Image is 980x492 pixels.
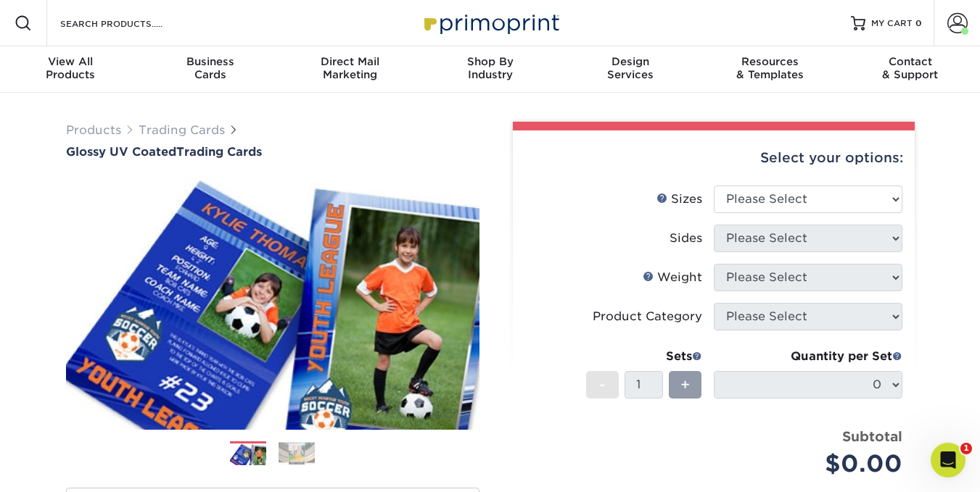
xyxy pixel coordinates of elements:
[420,55,560,68] span: Shop By
[680,374,690,396] span: +
[66,123,121,137] a: Products
[418,7,563,38] img: Primoprint
[700,55,840,68] span: Resources
[280,55,420,81] div: Marketing
[656,191,702,208] div: Sizes
[279,442,315,464] img: Trading Cards 02
[643,269,702,286] div: Weight
[4,448,123,487] iframe: Google Customer Reviews
[586,348,702,365] div: Sets
[140,55,280,68] span: Business
[871,17,913,30] span: MY CART
[140,55,280,81] div: Cards
[842,428,902,444] strong: Subtotal
[714,348,902,365] div: Quantity per Set
[593,308,702,325] div: Product Category
[59,14,200,32] input: SEARCH PRODUCTS.....
[66,145,176,159] span: Glossy UV Coated
[840,55,980,68] span: Contact
[420,55,560,81] div: Industry
[66,145,479,159] a: Glossy UV CoatedTrading Cards
[230,442,266,467] img: Trading Cards 01
[915,18,922,28] span: 0
[280,55,420,68] span: Direct Mail
[599,374,606,396] span: -
[960,443,972,454] span: 1
[670,230,702,247] div: Sides
[139,123,225,137] a: Trading Cards
[280,46,420,93] a: Direct MailMarketing
[840,55,980,81] div: & Support
[700,46,840,93] a: Resources& Templates
[931,443,965,478] iframe: Intercom live chat
[66,160,479,446] img: Glossy UV Coated 01
[700,55,840,81] div: & Templates
[524,130,903,185] div: Select your options:
[725,446,902,481] div: $0.00
[840,46,980,93] a: Contact& Support
[420,46,560,93] a: Shop ByIndustry
[560,55,700,81] div: Services
[140,46,280,93] a: BusinessCards
[560,46,700,93] a: DesignServices
[560,55,700,68] span: Design
[66,145,479,159] h1: Trading Cards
